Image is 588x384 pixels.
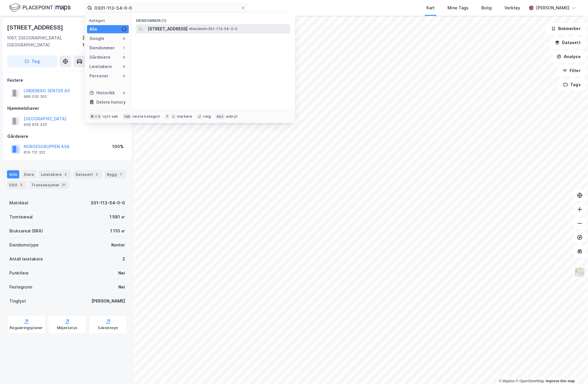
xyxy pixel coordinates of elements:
[82,34,127,48] div: [GEOGRAPHIC_DATA], 113/54
[111,241,125,249] div: Kontor
[226,114,238,119] div: avbryt
[24,150,45,155] div: 819 731 322
[110,213,125,220] div: 1 581 ㎡
[426,4,435,11] div: Kart
[9,270,29,277] div: Punktleie
[552,51,586,62] button: Analyse
[447,4,469,11] div: Mine Tags
[122,36,126,41] div: 0
[57,326,77,330] div: Miljøstatus
[24,94,47,99] div: 989 030 302
[516,379,544,383] a: OpenStreetMap
[122,46,126,50] div: 1
[122,91,126,95] div: 0
[10,326,43,330] div: Reguleringsplaner
[89,63,112,70] div: Leietakere
[29,181,69,189] div: Transaksjoner
[133,114,160,119] div: neste kategori
[481,4,492,11] div: Bolig
[148,25,188,32] span: [STREET_ADDRESS]
[536,4,569,11] div: [PERSON_NAME]
[7,133,127,140] div: Gårdeiere
[122,74,126,78] div: 0
[61,182,67,188] div: 21
[546,379,575,383] a: Improve this map
[9,3,71,13] img: logo.f888ab2527a4732fd821a326f86c7f29.svg
[504,4,520,11] div: Verktøy
[9,284,32,291] div: Festegrunn
[92,4,241,12] input: Søk på adresse, matrikkel, gårdeiere, leietakere eller personer
[189,27,238,31] span: Eiendom • 301-113-54-0-0
[24,122,47,127] div: 958 935 420
[131,14,295,24] div: Eiendommer (1)
[559,356,588,384] iframe: Chat Widget
[118,270,125,277] div: Nei
[91,199,125,206] div: 301-113-54-0-0
[118,171,124,177] div: 1
[63,171,69,177] div: 2
[18,182,24,188] div: 3
[7,23,64,32] div: [STREET_ADDRESS]
[574,267,585,278] img: Z
[123,114,132,119] div: tab
[73,170,102,178] div: Datasett
[189,27,190,31] span: •
[499,379,515,383] a: Mapbox
[7,77,127,84] div: Festere
[89,26,97,33] div: Alle
[98,326,118,330] div: Saksinnsyn
[177,114,192,119] div: markere
[9,199,28,206] div: Matrikkel
[103,114,118,119] div: nytt søk
[118,284,125,291] div: Nei
[122,27,126,32] div: 1
[546,23,586,34] button: Bokmerker
[89,89,115,96] div: Historikk
[9,256,43,263] div: Antall leietakere
[89,114,102,119] div: ⌘ + k
[550,37,586,48] button: Datasett
[7,55,57,67] button: Tag
[39,170,71,178] div: Leietakere
[9,298,26,305] div: Tinglyst
[7,170,19,178] div: Info
[94,171,100,177] div: 2
[203,114,211,119] div: velg
[7,105,127,112] div: Hjemmelshaver
[122,256,125,263] div: 2
[89,18,129,23] div: Kategori
[112,143,124,150] div: 100%
[558,65,586,77] button: Filter
[89,35,104,42] div: Google
[22,170,36,178] div: Eiere
[9,227,43,234] div: Bruksareal (BRA)
[9,241,39,249] div: Eiendomstype
[91,298,125,305] div: [PERSON_NAME]
[89,44,115,51] div: Eiendommer
[96,99,126,106] div: Delete history
[122,55,126,60] div: 0
[89,54,110,61] div: Gårdeiere
[7,181,27,189] div: ESG
[110,227,125,234] div: 1 110 ㎡
[105,170,126,178] div: Bygg
[122,64,126,69] div: 0
[89,72,108,79] div: Personer
[558,79,586,91] button: Tags
[7,34,82,48] div: 1067, [GEOGRAPHIC_DATA], [GEOGRAPHIC_DATA]
[9,213,33,220] div: Tomteareal
[216,114,225,119] div: esc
